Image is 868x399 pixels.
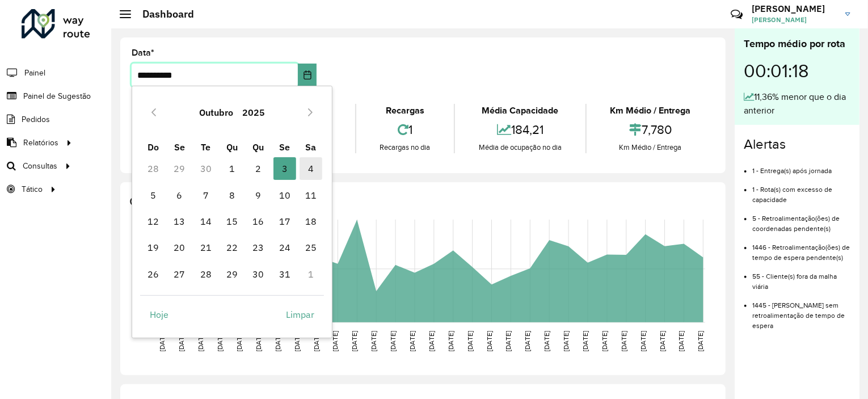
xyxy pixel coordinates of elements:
[235,331,243,351] text: [DATE]
[216,331,224,351] text: [DATE]
[158,331,166,351] text: [DATE]
[219,261,245,287] td: 29
[300,236,322,259] span: 25
[298,64,317,86] button: Choose Date
[298,208,324,234] td: 18
[601,331,608,351] text: [DATE]
[458,142,582,153] div: Média de ocupação no dia
[148,141,159,153] span: Do
[724,2,749,27] a: Contato Rápido
[744,52,850,90] div: 00:01:18
[140,156,166,182] td: 28
[293,331,301,351] text: [DATE]
[744,90,850,117] div: 11,36% menor que o dia anterior
[298,234,324,261] td: 25
[359,117,451,142] div: 1
[195,184,217,207] span: 7
[140,261,166,287] td: 26
[428,331,435,351] text: [DATE]
[195,210,217,233] span: 14
[252,141,264,153] span: Qu
[272,182,298,208] td: 10
[23,160,57,172] span: Consultas
[166,261,192,287] td: 27
[192,208,218,234] td: 14
[195,99,238,126] button: Choose Month
[23,137,58,149] span: Relatórios
[505,331,512,351] text: [DATE]
[697,331,705,351] text: [DATE]
[298,261,324,287] td: 1
[272,156,298,182] td: 3
[524,331,532,351] text: [DATE]
[255,331,262,351] text: [DATE]
[132,86,332,338] div: Choose Date
[300,157,322,180] span: 4
[744,36,850,52] div: Tempo médio por rota
[245,182,271,208] td: 9
[22,183,43,195] span: Tático
[298,156,324,182] td: 4
[359,104,451,117] div: Recargas
[272,234,298,261] td: 24
[359,142,451,153] div: Recargas no dia
[201,141,210,153] span: Te
[620,331,627,351] text: [DATE]
[247,157,269,180] span: 2
[221,184,243,207] span: 8
[279,141,290,153] span: Se
[168,210,191,233] span: 13
[226,141,238,153] span: Qu
[238,99,269,126] button: Choose Year
[589,117,711,142] div: 7,780
[221,157,243,180] span: 1
[752,263,850,292] li: 55 - Cliente(s) fora da malha viária
[752,205,850,234] li: 5 - Retroalimentação(ões) de coordenadas pendente(s)
[221,210,243,233] span: 15
[142,236,165,259] span: 19
[466,331,474,351] text: [DATE]
[562,331,570,351] text: [DATE]
[274,331,281,351] text: [DATE]
[744,136,850,153] h4: Alertas
[389,331,397,351] text: [DATE]
[132,46,154,60] label: Data
[245,156,271,182] td: 2
[247,263,269,285] span: 30
[639,331,647,351] text: [DATE]
[486,331,493,351] text: [DATE]
[195,263,217,285] span: 28
[752,234,850,263] li: 1446 - Retroalimentação(ões) de tempo de espera pendente(s)
[166,208,192,234] td: 13
[140,303,178,326] button: Hoje
[219,234,245,261] td: 22
[272,208,298,234] td: 17
[272,261,298,287] td: 31
[273,157,296,180] span: 3
[195,236,217,259] span: 21
[150,308,168,321] span: Hoje
[140,234,166,261] td: 19
[273,263,296,285] span: 31
[166,156,192,182] td: 29
[192,234,218,261] td: 21
[219,208,245,234] td: 15
[22,114,50,125] span: Pedidos
[140,182,166,208] td: 5
[23,90,91,102] span: Painel de Sugestão
[168,236,191,259] span: 20
[351,331,358,351] text: [DATE]
[408,331,416,351] text: [DATE]
[752,3,837,14] h3: [PERSON_NAME]
[219,156,245,182] td: 1
[273,236,296,259] span: 24
[245,261,271,287] td: 30
[247,184,269,207] span: 9
[221,236,243,259] span: 22
[458,117,582,142] div: 184,21
[219,182,245,208] td: 8
[589,104,711,117] div: Km Médio / Entrega
[142,263,165,285] span: 26
[197,331,204,351] text: [DATE]
[129,194,714,210] h4: Capacidade por dia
